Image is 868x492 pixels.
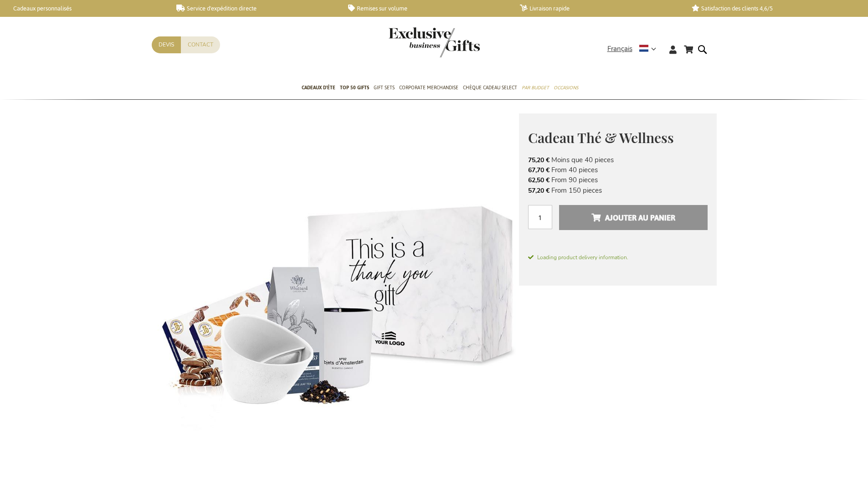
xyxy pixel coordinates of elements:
span: Par budget [522,83,549,92]
span: 62,50 € [528,176,550,184]
li: From 150 pieces [528,185,708,195]
span: Occasions [554,83,578,92]
span: Loading product delivery information. [528,253,708,261]
span: Chèque Cadeau Select [463,83,517,92]
img: Cadeau Thé & Wellness [152,113,519,480]
a: Remises sur volume [348,5,505,12]
span: 75,20 € [528,156,550,164]
a: Contact [181,36,220,53]
input: Qté [528,205,552,229]
a: Cadeaux D'Éte [302,77,335,100]
a: Par budget [522,77,549,100]
a: Corporate Merchandise [399,77,458,100]
span: Cadeaux D'Éte [302,83,335,92]
li: From 40 pieces [528,165,708,175]
span: Français [607,44,632,54]
a: Service d'expédition directe [176,5,334,12]
span: Cadeau Thé & Wellness [528,128,674,147]
a: Livraison rapide [520,5,677,12]
a: TOP 50 Gifts [340,77,369,100]
span: Gift Sets [374,83,395,92]
span: TOP 50 Gifts [340,83,369,92]
a: Satisfaction des clients 4,6/5 [692,5,849,12]
a: Devis [152,36,181,53]
li: Moins que 40 pieces [528,155,708,165]
a: Cadeaux personnalisés [5,5,162,12]
span: 57,20 € [528,186,550,195]
img: Exclusive Business gifts logo [389,27,480,57]
a: Occasions [554,77,578,100]
a: Gift Sets [374,77,395,100]
li: From 90 pieces [528,175,708,185]
span: 67,70 € [528,166,550,174]
a: Chèque Cadeau Select [463,77,517,100]
a: store logo [389,27,434,57]
span: Corporate Merchandise [399,83,458,92]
